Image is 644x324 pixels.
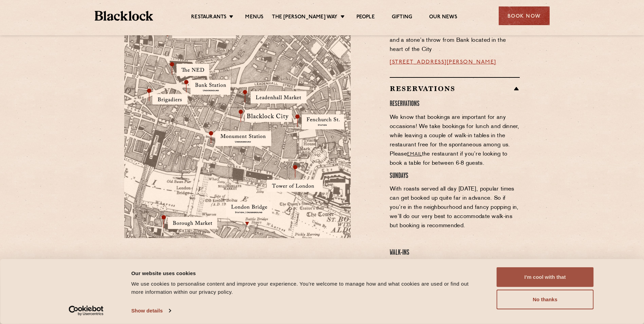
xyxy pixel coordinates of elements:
img: BL_Textured_Logo-footer-cropped.svg [95,11,153,21]
a: People [356,14,375,21]
button: No thanks [497,290,594,309]
h2: Reservations [390,85,520,93]
a: Restaurants [191,14,226,21]
a: Gifting [392,14,412,21]
div: Book Now [499,6,550,25]
a: email [407,152,422,157]
a: Usercentrics Cookiebot - opens in a new window [56,306,116,316]
p: We know that bookings are important for any occasions! We take bookings for lunch and dinner, whi... [390,113,520,168]
p: A two-minute walk from [GEOGRAPHIC_DATA] and a stone’s throw from Bank located in the heart of th... [390,27,520,54]
h4: RESERVATIONS [390,100,520,109]
a: [STREET_ADDRESS][PERSON_NAME] [390,59,496,65]
a: Menus [245,14,263,21]
div: Our website uses cookies [131,269,481,277]
a: The [PERSON_NAME] Way [272,14,337,21]
div: We use cookies to personalise content and improve your experience. You're welcome to manage how a... [131,280,481,296]
h4: WALK-INS [390,248,520,257]
button: I'm cool with that [497,267,594,287]
p: With roasts served all day [DATE], popular times can get booked up quite far in advance. So if yo... [390,185,520,231]
h4: SUNDAYS [390,172,520,181]
a: Our News [429,14,457,21]
a: Show details [131,306,171,316]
